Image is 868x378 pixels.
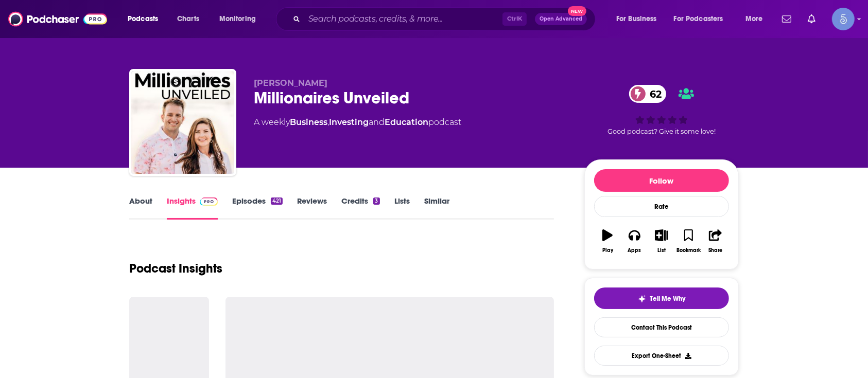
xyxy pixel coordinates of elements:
[674,12,723,26] span: For Podcasters
[702,223,729,260] button: Share
[584,78,739,142] div: 62Good podcast? Give it some love!
[629,85,667,103] a: 62
[212,11,269,27] button: open menu
[638,295,646,303] img: tell me why sparkle
[219,12,256,26] span: Monitoring
[424,196,449,220] a: Similar
[609,11,670,27] button: open menu
[639,85,667,103] span: 62
[568,6,586,16] span: New
[254,78,327,88] span: [PERSON_NAME]
[373,197,379,205] div: 3
[667,11,738,27] button: open menu
[254,116,461,129] div: A weekly podcast
[832,8,855,30] span: Logged in as Spiral5-G1
[804,10,820,28] a: Show notifications dropdown
[394,196,410,220] a: Lists
[369,117,385,127] span: and
[177,12,199,26] span: Charts
[616,12,657,26] span: For Business
[167,196,218,220] a: InsightsPodchaser Pro
[832,8,855,30] img: User Profile
[594,317,729,337] a: Contact This Podcast
[594,169,729,192] button: Follow
[286,7,605,31] div: Search podcasts, credits, & more...
[628,247,641,254] div: Apps
[341,196,379,220] a: Credits3
[128,12,158,26] span: Podcasts
[535,13,587,25] button: Open AdvancedNew
[657,247,666,254] div: List
[745,12,763,26] span: More
[131,71,234,174] img: Millionaires Unveiled
[650,295,686,303] span: Tell Me Why
[232,196,283,220] a: Episodes421
[8,9,107,29] img: Podchaser - Follow, Share and Rate Podcasts
[594,287,729,309] button: tell me why sparkleTell Me Why
[594,223,621,260] button: Play
[170,11,205,27] a: Charts
[675,223,702,260] button: Bookmark
[290,117,327,127] a: Business
[297,196,327,220] a: Reviews
[607,128,716,135] span: Good podcast? Give it some love!
[594,346,729,366] button: Export One-Sheet
[540,16,582,22] span: Open Advanced
[129,196,152,220] a: About
[120,11,171,27] button: open menu
[676,247,701,254] div: Bookmark
[304,11,502,27] input: Search podcasts, credits, & more...
[327,117,329,127] span: ,
[271,197,283,205] div: 421
[329,117,369,127] a: Investing
[129,261,222,276] h1: Podcast Insights
[594,196,729,217] div: Rate
[385,117,428,127] a: Education
[200,197,218,206] img: Podchaser Pro
[738,11,776,27] button: open menu
[621,223,648,260] button: Apps
[778,10,795,28] a: Show notifications dropdown
[648,223,675,260] button: List
[502,12,527,26] span: Ctrl K
[708,247,722,254] div: Share
[832,8,855,30] button: Show profile menu
[602,247,613,254] div: Play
